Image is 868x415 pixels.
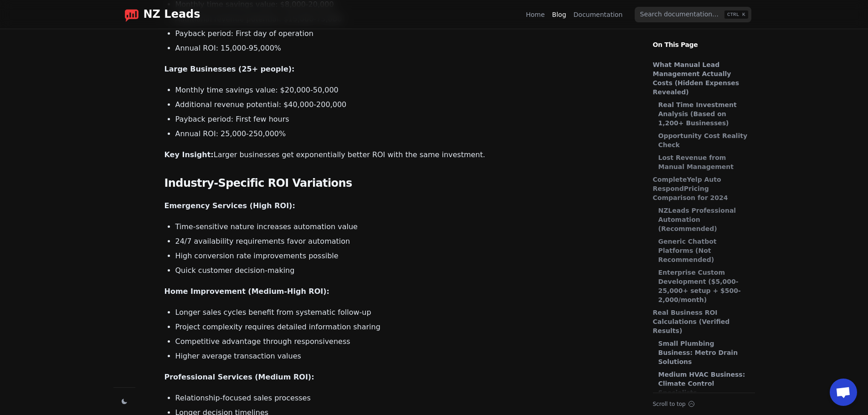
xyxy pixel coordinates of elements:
p: Larger businesses get exponentially better ROI with the same investment. [164,149,624,161]
a: Documentation [574,10,623,19]
strong: Enterprise Custom Development ($5,000-25,000+ setup + $500-2,000/month) [658,269,741,303]
strong: Yelp Auto Respond [653,176,721,192]
li: Annual ROI: 15,000-95,000% [175,43,624,54]
strong: Emergency Services (High ROI): [164,201,295,210]
li: Competitive advantage through responsiveness [175,336,624,347]
a: Enterprise Custom Development ($5,000-25,000+ setup + $500-2,000/month) [658,268,750,304]
a: Small Plumbing Business: Metro Drain Solutions [658,339,750,366]
strong: NZLeads Professional Automation (Recommended) [658,207,736,232]
a: Lost Revenue from Manual Management [658,153,750,171]
a: NZLeads Professional Automation (Recommended) [658,206,750,233]
a: CompleteYelp Auto RespondPricing Comparison for 2024 [653,175,750,202]
a: Opportunity Cost Reality Check [658,131,750,149]
li: Time-sensitive nature increases automation value [175,221,624,232]
strong: Industry-Specific ROI Variations [164,177,352,190]
li: Annual ROI: 25,000-250,000% [175,128,624,139]
a: Open chat [830,379,857,406]
input: Search documentation… [635,7,751,22]
li: 24/7 availability requirements favor automation [175,236,624,247]
img: logo [124,7,139,22]
a: Blog [552,10,566,19]
li: Additional revenue potential: $40,000-200,000 [175,99,624,110]
strong: Lost Revenue from Manual Management [658,154,734,170]
span: NZ Leads [144,8,200,21]
a: Real Time Investment Analysis (Based on 1,200+ Businesses) [658,100,750,128]
strong: Key Insight: [164,150,214,159]
strong: Opportunity Cost Reality Check [658,132,748,149]
strong: Generic Chatbot Platforms (Not Recommended) [658,238,717,263]
li: Payback period: First day of operation [175,28,624,39]
a: Home page [117,7,200,22]
strong: Small Plumbing Business: Metro Drain Solutions [658,340,738,365]
li: Monthly time savings value: $20,000-50,000 [175,85,624,96]
li: Project complexity requires detailed information sharing [175,322,624,333]
a: Medium HVAC Business: Climate Control Specialists [658,370,750,397]
li: Relationship-focused sales processes [175,393,624,404]
button: Change theme [118,395,131,408]
li: Longer sales cycles benefit from systematic follow-up [175,307,624,318]
li: Payback period: First few hours [175,114,624,125]
p: On This Page [646,29,762,49]
a: What Manual Lead Management Actually Costs (Hidden Expenses Revealed) [653,60,750,97]
a: Generic Chatbot Platforms (Not Recommended) [658,237,750,264]
strong: Home Improvement (Medium-High ROI): [164,287,329,296]
strong: Large Businesses (25+ people): [164,65,295,73]
button: Scroll to top [653,400,755,408]
strong: Real Time Investment Analysis (Based on 1,200+ Businesses) [658,101,737,127]
a: Real Business ROI Calculations (Verified Results) [653,308,750,335]
li: High conversion rate improvements possible [175,251,624,261]
li: Higher average transaction values [175,351,624,362]
a: Home [526,10,544,19]
li: Quick customer decision-making [175,265,624,276]
strong: Medium HVAC Business: Climate Control Specialists [658,371,745,396]
strong: Professional Services (Medium ROI): [164,373,314,381]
